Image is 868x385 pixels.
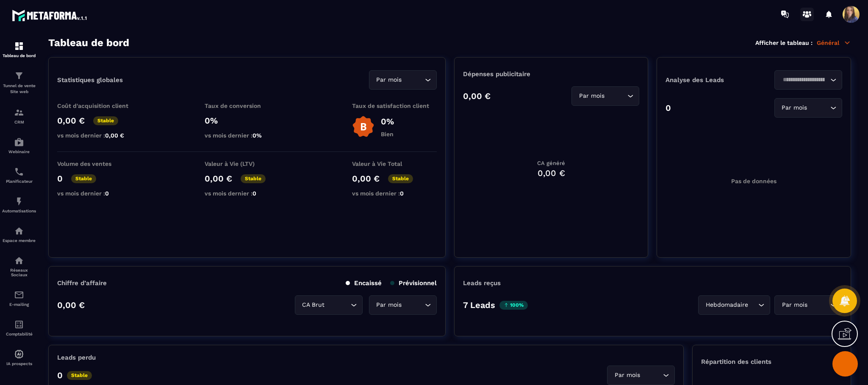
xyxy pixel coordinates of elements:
p: IA prospects [2,361,36,366]
span: 0,00 € [105,132,124,139]
p: Tunnel de vente Site web [2,83,36,95]
p: 0,00 € [57,115,85,126]
div: Search for option [295,295,363,315]
img: automations [14,196,24,206]
p: Valeur à Vie Total [352,160,437,167]
div: Fermer le chat [832,351,858,377]
p: 0,00 € [463,91,491,101]
a: automationsautomationsWebinaire [2,131,36,160]
span: 0% [252,132,262,139]
span: Par mois [374,300,404,310]
p: 0% [381,116,394,126]
img: b-badge-o.b3b20ee6.svg [352,115,374,138]
span: Par mois [577,91,606,101]
h3: Tableau de bord [48,37,129,49]
p: Leads perdu [57,354,96,361]
input: Search for option [327,300,349,310]
a: formationformationTunnel de vente Site web [2,64,36,101]
span: Par mois [374,75,404,85]
a: automationsautomationsEspace membre [2,220,36,249]
img: formation [14,71,24,81]
span: 0 [400,190,404,197]
img: formation [14,41,24,51]
p: 0,00 € [57,300,85,310]
img: accountant [14,319,24,330]
p: Volume des ventes [57,160,142,167]
input: Search for option [404,75,423,85]
p: Espace membre [2,238,36,243]
input: Search for option [404,300,423,310]
p: Taux de satisfaction client [352,102,437,109]
p: Stable [241,174,266,183]
a: social-networksocial-networkRéseaux Sociaux [2,249,36,283]
p: Dépenses publicitaire [463,70,640,78]
p: Planificateur [2,179,36,184]
p: vs mois dernier : [352,190,437,197]
p: Taux de conversion [205,102,289,109]
p: Statistiques globales [57,76,123,84]
input: Search for option [642,371,661,380]
img: automations [14,226,24,236]
p: CRM [2,120,36,124]
div: Search for option [369,70,437,90]
p: 0,00 € [352,173,380,184]
img: social-network [14,256,24,266]
div: Search for option [571,86,639,106]
a: formationformationTableau de bord [2,35,36,64]
img: scheduler [14,167,24,177]
p: 0,00 € [205,173,232,184]
p: Leads reçus [463,279,501,287]
p: Encaissé [346,279,382,287]
p: 0 [57,370,63,380]
a: automationsautomationsAutomatisations [2,190,36,220]
img: formation [14,107,24,118]
p: 7 Leads [463,300,495,310]
div: Search for option [369,295,437,315]
p: Bien [381,131,394,137]
p: Répartition des clients [701,358,842,366]
p: Stable [388,174,413,183]
p: Afficher le tableau : [755,39,813,46]
p: vs mois dernier : [57,190,142,197]
input: Search for option [606,91,625,101]
p: Réseaux Sociaux [2,268,36,277]
p: Automatisations [2,209,36,213]
p: Valeur à Vie (LTV) [205,160,289,167]
span: 0 [252,190,256,197]
img: logo [12,8,88,23]
p: 100% [499,301,528,310]
a: accountantaccountantComptabilité [2,313,36,343]
p: Analyse des Leads [666,76,754,84]
p: Stable [67,371,92,380]
span: CA Brut [300,300,327,310]
p: E-mailing [2,302,36,307]
p: Prévisionnel [390,279,437,287]
p: 0 [57,173,63,184]
p: Général [817,39,851,47]
a: formationformationCRM [2,101,36,131]
p: 0 [666,103,671,113]
p: vs mois dernier : [57,132,142,139]
img: automations [14,349,24,359]
p: Stable [71,174,96,183]
p: Comptabilité [2,332,36,336]
img: email [14,290,24,300]
a: schedulerschedulerPlanificateur [2,160,36,190]
p: Stable [93,116,118,125]
p: Coût d'acquisition client [57,102,142,109]
a: emailemailE-mailing [2,283,36,313]
img: automations [14,137,24,147]
p: Chiffre d’affaire [57,279,107,287]
p: vs mois dernier : [205,132,289,139]
p: 0% [205,115,289,126]
p: Webinaire [2,149,36,154]
div: Search for option [607,366,675,385]
span: 0 [105,190,109,197]
span: Par mois [613,371,642,380]
p: vs mois dernier : [205,190,289,197]
p: Tableau de bord [2,53,36,58]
